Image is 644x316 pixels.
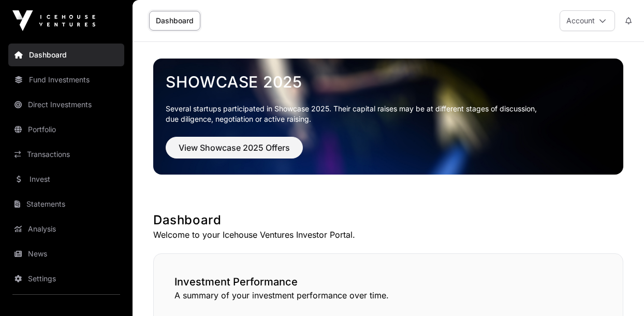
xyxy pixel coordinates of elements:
h1: Dashboard [153,212,623,228]
span: View Showcase 2025 Offers [179,141,290,154]
a: Transactions [8,143,124,166]
a: Statements [8,193,124,216]
a: Direct Investments [8,93,124,116]
img: Showcase 2025 [153,59,623,175]
img: Icehouse Ventures Logo [12,10,95,31]
iframe: Chat Widget [592,266,644,316]
p: Several startups participated in Showcase 2025. Their capital raises may be at different stages o... [166,104,611,124]
a: Showcase 2025 [166,73,611,91]
a: Analysis [8,218,124,240]
a: Dashboard [8,44,124,66]
a: News [8,242,124,265]
a: Fund Investments [8,68,124,91]
p: A summary of your investment performance over time. [174,289,602,301]
a: Portfolio [8,118,124,141]
h2: Investment Performance [174,275,602,289]
a: Settings [8,267,124,290]
p: Welcome to your Icehouse Ventures Investor Portal. [153,228,623,241]
button: View Showcase 2025 Offers [166,137,303,159]
a: Invest [8,168,124,191]
button: Account [560,10,615,31]
a: View Showcase 2025 Offers [166,147,303,157]
a: Dashboard [149,11,200,31]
